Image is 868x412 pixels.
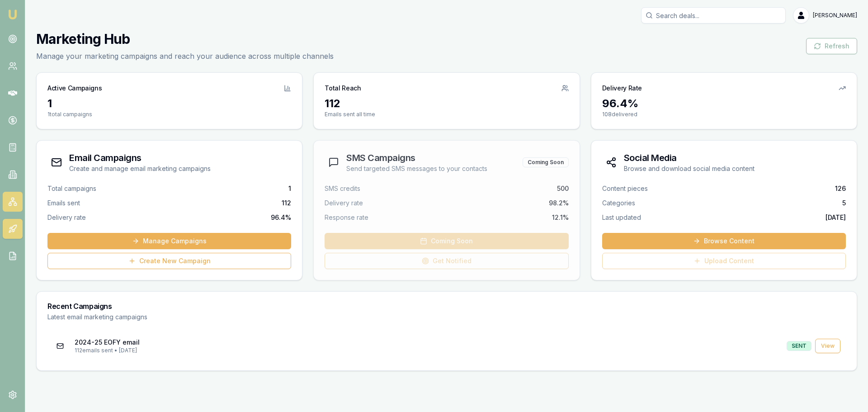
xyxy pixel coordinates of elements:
[602,96,846,111] div: 96.4 %
[325,199,363,208] span: Delivery rate
[624,152,755,164] h3: Social Media
[602,184,648,193] span: Content pieces
[842,199,846,208] span: 5
[325,213,368,222] span: Response rate
[602,213,641,222] span: Last updated
[346,164,487,173] p: Send targeted SMS messages to your contacts
[549,199,569,208] span: 98.2%
[288,184,291,193] span: 1
[557,184,569,193] span: 500
[826,213,846,222] span: [DATE]
[346,152,487,164] h3: SMS Campaigns
[47,303,846,310] h3: Recent Campaigns
[75,338,779,347] p: 2024-25 EOFY email
[787,341,811,351] div: SENT
[271,213,291,222] span: 96.4 %
[523,157,569,167] div: Coming Soon
[36,31,334,47] h1: Marketing Hub
[47,184,96,193] span: Total campaigns
[602,111,846,118] p: 108 delivered
[602,84,642,93] h3: Delivery Rate
[69,152,211,164] h3: Email Campaigns
[325,184,360,193] span: SMS credits
[69,164,211,173] p: Create and manage email marketing campaigns
[815,339,840,353] a: View
[36,51,334,62] p: Manage your marketing campaigns and reach your audience across multiple channels
[806,38,857,54] button: Refresh
[47,253,291,269] a: Create New Campaign
[47,111,291,118] p: 1 total campaigns
[835,184,846,193] span: 126
[602,199,635,208] span: Categories
[325,111,568,118] p: Emails sent all time
[552,213,569,222] span: 12.1%
[325,96,568,111] div: 112
[47,199,80,208] span: Emails sent
[624,164,755,173] p: Browse and download social media content
[75,347,779,354] p: 112 emails sent • [DATE]
[47,213,86,222] span: Delivery rate
[47,313,846,322] p: Latest email marketing campaigns
[282,199,291,208] span: 112
[813,12,857,19] span: [PERSON_NAME]
[602,233,846,249] a: Browse Content
[325,84,361,93] h3: Total Reach
[641,7,786,24] input: Search deals
[7,9,18,20] img: emu-icon-u.png
[47,96,291,111] div: 1
[47,233,291,249] a: Manage Campaigns
[47,84,102,93] h3: Active Campaigns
